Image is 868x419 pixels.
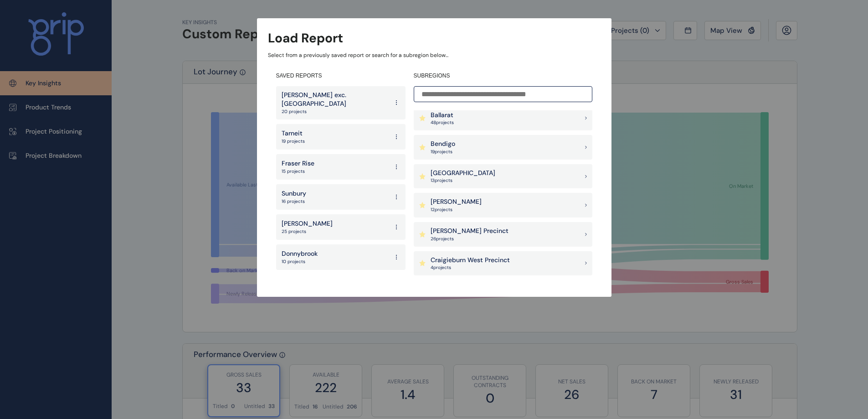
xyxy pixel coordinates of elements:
p: Select from a previously saved report or search for a subregion below... [268,52,601,59]
p: 16 projects [282,198,306,205]
p: 15 projects [282,168,314,175]
h4: SAVED REPORTS [276,72,406,80]
p: [PERSON_NAME] [282,219,333,228]
p: Sunbury [282,189,306,198]
p: 13 project s [431,177,495,184]
p: [PERSON_NAME] exc. [GEOGRAPHIC_DATA] [282,91,388,109]
p: 10 projects [282,259,318,265]
p: Tarneit [282,129,305,138]
p: Bendigo [431,140,455,149]
h3: Load Report [268,29,343,47]
p: 20 projects [282,109,388,115]
p: 25 projects [282,228,333,235]
p: [GEOGRAPHIC_DATA] [431,169,495,178]
p: 48 project s [431,119,454,126]
p: 19 project s [431,149,455,155]
p: 26 project s [431,236,508,242]
p: [PERSON_NAME] [431,197,482,207]
p: Donnybrook [282,249,318,259]
p: Craigieburn West Precinct [431,256,510,265]
p: 12 project s [431,207,482,213]
p: Ballarat [431,111,454,120]
p: Fraser Rise [282,159,314,168]
p: 19 projects [282,138,305,145]
h4: SUBREGIONS [414,72,592,80]
p: 4 project s [431,264,510,271]
p: [PERSON_NAME] Precinct [431,227,508,236]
